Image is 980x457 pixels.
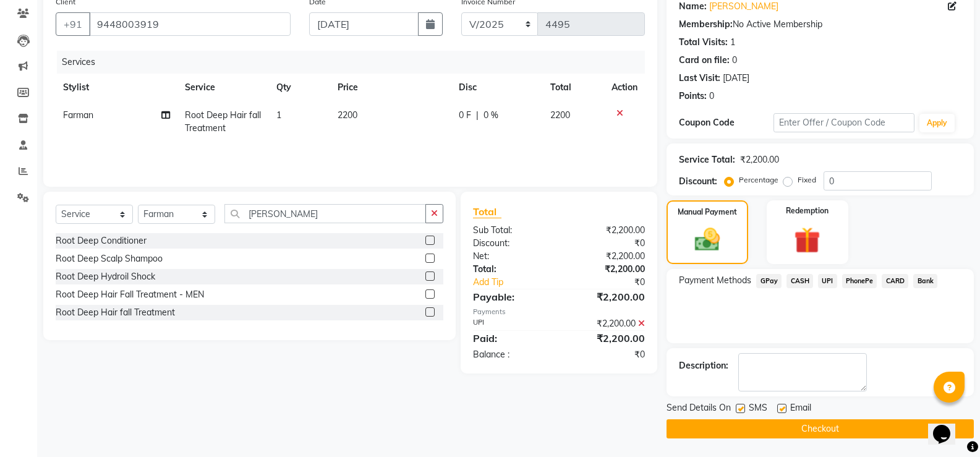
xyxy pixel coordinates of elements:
[89,12,291,36] input: Search by Name/Mobile/Email/Code
[679,359,728,372] div: Description:
[679,18,733,31] div: Membership:
[56,12,90,36] button: +91
[559,250,654,263] div: ₹2,200.00
[464,289,559,304] div: Payable:
[604,74,645,101] th: Action
[679,90,707,103] div: Points:
[786,224,829,257] img: _gift.svg
[559,237,654,250] div: ₹0
[559,348,654,361] div: ₹0
[687,225,728,254] img: _cash.svg
[559,331,654,346] div: ₹2,200.00
[740,153,779,166] div: ₹2,200.00
[56,288,204,301] div: Root Deep Hair Fall Treatment - MEN
[786,274,813,288] span: CASH
[679,18,961,31] div: No Active Membership
[57,51,654,74] div: Services
[543,74,604,101] th: Total
[882,274,908,288] span: CARD
[679,72,720,85] div: Last Visit:
[798,174,816,186] label: Fixed
[679,274,751,287] span: Payment Methods
[773,113,914,132] input: Enter Offer / Coupon Code
[224,204,426,223] input: Search or Scan
[550,109,570,121] span: 2200
[56,74,177,101] th: Stylist
[559,224,654,237] div: ₹2,200.00
[484,109,498,122] span: 0 %
[709,90,714,103] div: 0
[730,36,735,49] div: 1
[464,237,559,250] div: Discount:
[732,54,737,67] div: 0
[786,205,829,216] label: Redemption
[185,109,261,134] span: Root Deep Hair fall Treatment
[464,250,559,263] div: Net:
[575,276,654,289] div: ₹0
[464,331,559,346] div: Paid:
[559,263,654,276] div: ₹2,200.00
[928,408,968,445] iframe: chat widget
[818,274,837,288] span: UPI
[464,317,559,330] div: UPI
[459,109,471,122] span: 0 F
[723,72,749,85] div: [DATE]
[464,224,559,237] div: Sub Total:
[464,263,559,276] div: Total:
[667,419,974,438] button: Checkout
[679,116,773,129] div: Coupon Code
[330,74,452,101] th: Price
[919,114,955,132] button: Apply
[56,234,147,247] div: Root Deep Conditioner
[464,348,559,361] div: Balance :
[56,306,175,319] div: Root Deep Hair fall Treatment
[678,207,737,218] label: Manual Payment
[476,109,479,122] span: |
[679,153,735,166] div: Service Total:
[338,109,357,121] span: 2200
[756,274,782,288] span: GPay
[842,274,877,288] span: PhonePe
[559,317,654,330] div: ₹2,200.00
[56,270,155,283] div: Root Deep Hydroil Shock
[451,74,543,101] th: Disc
[667,401,731,417] span: Send Details On
[473,205,501,218] span: Total
[749,401,767,417] span: SMS
[679,36,728,49] div: Total Visits:
[790,401,811,417] span: Email
[679,175,717,188] div: Discount:
[269,74,330,101] th: Qty
[473,307,645,317] div: Payments
[739,174,778,186] label: Percentage
[276,109,281,121] span: 1
[559,289,654,304] div: ₹2,200.00
[56,252,163,265] div: Root Deep Scalp Shampoo
[679,54,730,67] div: Card on file:
[913,274,937,288] span: Bank
[464,276,575,289] a: Add Tip
[177,74,269,101] th: Service
[63,109,93,121] span: Farman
